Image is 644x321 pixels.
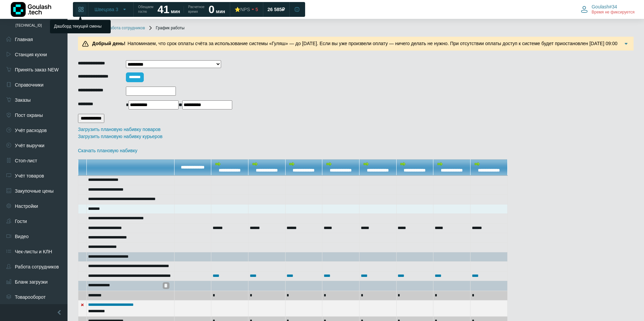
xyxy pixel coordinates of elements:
[54,24,102,29] span: Дашборд текущей смены
[623,40,629,47] img: Подробнее
[209,3,215,15] strong: 0
[216,9,225,14] span: мин
[188,5,204,14] span: Расчетное время
[282,6,285,12] span: ₽
[231,3,262,15] a: ⭐NPS 5
[592,4,617,10] span: Goulash#34
[138,5,153,14] span: Обещаем гостю
[148,26,185,31] span: График работы
[78,134,162,139] a: Загрузить плановую набивку курьеров
[592,10,635,15] span: Время не фиксируется
[82,40,89,47] img: Предупреждение
[11,2,51,17] img: Логотип компании Goulash.tech
[171,9,180,14] span: мин
[256,6,258,12] span: 5
[90,41,617,53] span: Напоминаем, что срок оплаты счёта за использование системы «Гуляш» — до [DATE]. Если вы уже произ...
[268,6,282,12] span: 26 585
[577,2,639,17] button: Goulash#34 Время не фиксируется
[92,41,126,46] b: Добрый день!
[78,127,161,132] a: Загрузить плановую набивку поваров
[157,3,169,15] strong: 41
[264,3,289,15] a: 26 585 ₽
[99,26,145,31] a: Работа сотрудников
[90,4,131,15] button: Швецова 3
[235,6,250,12] div: ⭐
[240,7,250,12] span: NPS
[78,148,137,153] a: Скачать плановую набивку
[134,3,229,15] a: Обещаем гостю 41 мин Расчетное время 0 мин
[95,6,118,12] span: Швецова 3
